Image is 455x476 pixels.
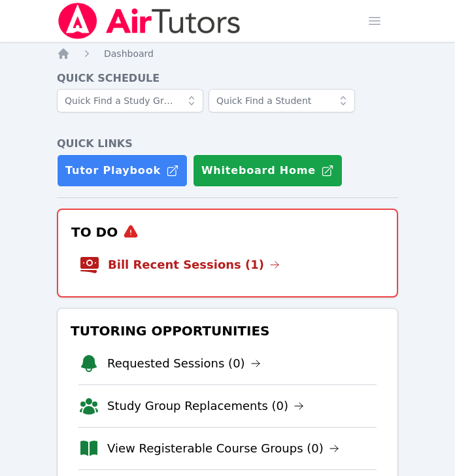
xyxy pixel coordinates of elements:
a: Tutor Playbook [57,154,188,187]
a: Bill Recent Sessions (1) [108,256,280,274]
h3: Tutoring Opportunities [68,319,387,343]
a: Dashboard [104,47,154,60]
input: Quick Find a Student [209,89,355,112]
a: View Registerable Course Groups (0) [107,439,339,458]
button: Whiteboard Home [193,154,343,187]
h4: Quick Schedule [57,71,398,86]
a: Requested Sessions (0) [107,354,261,373]
nav: Breadcrumb [57,47,398,60]
input: Quick Find a Study Group [57,89,203,112]
h4: Quick Links [57,136,398,152]
img: Air Tutors [57,3,242,39]
span: Dashboard [104,48,154,59]
h3: To Do [69,220,386,244]
a: Study Group Replacements (0) [107,397,304,415]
